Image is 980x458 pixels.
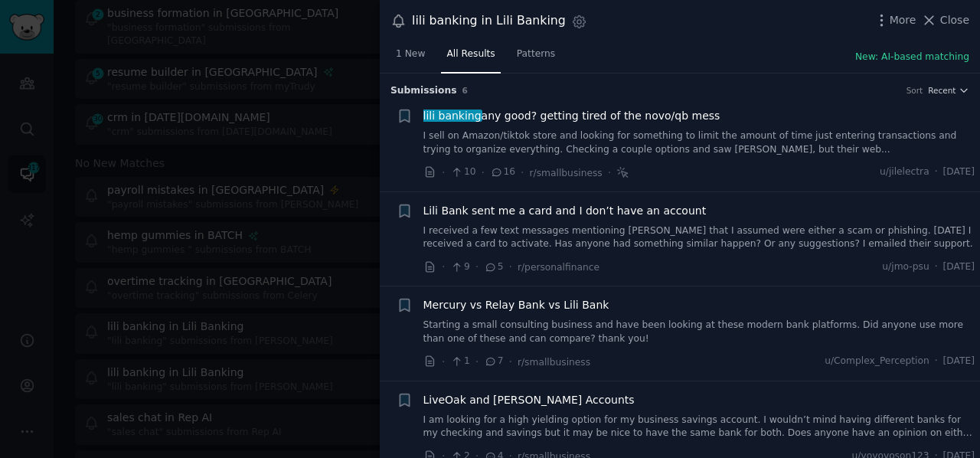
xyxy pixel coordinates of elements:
[423,224,975,251] a: I received a few text messages mentioning [PERSON_NAME] that I assumed were either a scam or phis...
[490,165,515,179] span: 16
[462,86,468,95] span: 6
[423,297,609,313] a: Mercury vs Relay Bank vs Lili Bank
[446,47,495,61] span: All Results
[943,165,975,179] span: [DATE]
[422,110,483,122] span: lili banking
[390,42,430,74] a: 1 New
[517,47,555,61] span: Patterns
[423,108,720,124] a: lili bankingany good? getting tired of the novo/qb mess
[940,12,969,28] span: Close
[825,355,929,368] span: u/Complex_Perception
[423,319,975,345] a: Starting a small consulting business and have been looking at these modern bank platforms. Did an...
[882,260,929,274] span: u/jmo-psu
[484,355,503,368] span: 7
[396,47,425,61] span: 1 New
[928,85,955,96] span: Recent
[935,355,938,368] span: ·
[874,12,916,28] button: More
[855,51,969,64] button: New: AI-based matching
[521,165,524,181] span: ·
[423,203,707,219] a: Lili Bank sent me a card and I don’t have an account
[509,354,512,370] span: ·
[943,355,975,368] span: [DATE]
[423,129,975,156] a: I sell on Amazon/tiktok store and looking for something to limit the amount of time just entering...
[935,260,938,274] span: ·
[450,355,469,368] span: 1
[442,259,445,275] span: ·
[475,259,479,275] span: ·
[518,262,599,273] span: r/personalfinance
[423,108,720,124] span: any good? getting tired of the novo/qb mess
[390,84,457,98] span: Submission s
[442,354,445,370] span: ·
[608,165,611,181] span: ·
[412,11,566,31] div: lili banking in Lili Banking
[921,12,969,28] button: Close
[518,357,590,368] span: r/smallbusiness
[482,165,485,181] span: ·
[928,85,969,96] button: Recent
[423,414,975,440] a: I am looking for a high yielding option for my business savings account. I wouldn’t mind having d...
[906,85,923,96] div: Sort
[484,260,503,274] span: 5
[475,354,479,370] span: ·
[442,165,445,181] span: ·
[943,260,975,274] span: [DATE]
[450,260,469,274] span: 9
[935,165,938,179] span: ·
[450,165,475,179] span: 10
[890,12,916,28] span: More
[423,392,635,408] a: LiveOak and [PERSON_NAME] Accounts
[509,259,512,275] span: ·
[880,165,929,179] span: u/jilelectra
[441,42,500,74] a: All Results
[511,42,560,74] a: Patterns
[530,168,603,178] span: r/smallbusiness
